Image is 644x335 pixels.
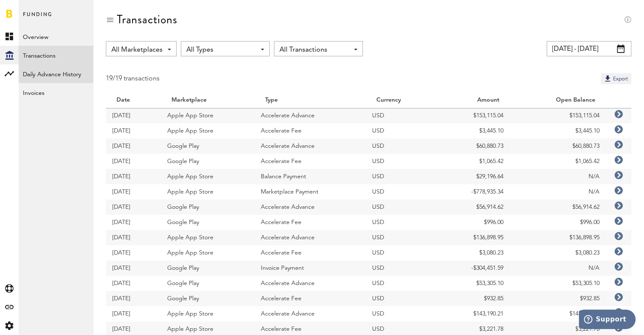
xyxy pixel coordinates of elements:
[161,93,254,108] th: Marketplace
[106,123,161,138] td: [DATE]
[106,154,161,169] td: [DATE]
[254,230,366,245] td: Accelerate Advance
[439,306,510,321] td: $143,190.21
[366,260,438,276] td: USD
[106,108,161,123] td: [DATE]
[254,276,366,291] td: Accelerate Advance
[106,138,161,154] td: [DATE]
[439,138,510,154] td: $60,880.73
[19,64,93,83] a: Daily Advance History
[439,123,510,138] td: $3,445.10
[601,73,631,84] button: Export
[279,43,349,57] span: All Transactions
[510,230,606,245] td: $136,898.95
[510,199,606,215] td: $56,914.62
[106,199,161,215] td: [DATE]
[254,184,366,199] td: Marketplace Payment
[510,154,606,169] td: $1,065.42
[106,245,161,260] td: [DATE]
[254,169,366,184] td: Balance Payment
[254,260,366,276] td: Invoice Payment
[106,260,161,276] td: [DATE]
[254,123,366,138] td: Accelerate Fee
[111,43,163,57] span: All Marketplaces
[510,123,606,138] td: $3,445.10
[161,260,254,276] td: Google Play
[510,215,606,230] td: $996.00
[254,108,366,123] td: Accelerate Advance
[439,276,510,291] td: $53,305.10
[366,108,438,123] td: USD
[106,184,161,199] td: [DATE]
[106,230,161,245] td: [DATE]
[366,199,438,215] td: USD
[254,138,366,154] td: Accelerate Advance
[19,83,93,102] a: Invoices
[366,276,438,291] td: USD
[439,215,510,230] td: $996.00
[106,276,161,291] td: [DATE]
[579,310,636,331] iframe: Opens a widget where you can find more information
[161,138,254,154] td: Google Play
[510,138,606,154] td: $60,880.73
[106,291,161,306] td: [DATE]
[161,184,254,199] td: Apple App Store
[439,169,510,184] td: $29,196.64
[366,230,438,245] td: USD
[161,230,254,245] td: Apple App Store
[439,230,510,245] td: $136,898.95
[366,306,438,321] td: USD
[161,199,254,215] td: Google Play
[161,154,254,169] td: Google Play
[439,108,510,123] td: $153,115.04
[603,74,612,83] img: Export
[254,154,366,169] td: Accelerate Fee
[161,169,254,184] td: Apple App Store
[439,93,510,108] th: Amount
[366,138,438,154] td: USD
[510,184,606,199] td: N/A
[510,245,606,260] td: $3,080.23
[186,43,256,57] span: All Types
[510,260,606,276] td: N/A
[439,245,510,260] td: $3,080.23
[254,306,366,321] td: Accelerate Advance
[510,291,606,306] td: $932.85
[439,291,510,306] td: $932.85
[106,215,161,230] td: [DATE]
[439,199,510,215] td: $56,914.62
[510,93,606,108] th: Open Balance
[510,276,606,291] td: $53,305.10
[161,108,254,123] td: Apple App Store
[161,291,254,306] td: Google Play
[254,245,366,260] td: Accelerate Fee
[161,215,254,230] td: Google Play
[161,123,254,138] td: Apple App Store
[106,169,161,184] td: [DATE]
[106,73,160,84] div: 19/19 transactions
[510,306,606,321] td: $143,190.21
[106,306,161,321] td: [DATE]
[106,93,161,108] th: Date
[366,93,438,108] th: Currency
[510,108,606,123] td: $153,115.04
[19,27,93,46] a: Overview
[254,199,366,215] td: Accelerate Advance
[19,46,93,64] a: Transactions
[254,291,366,306] td: Accelerate Fee
[366,154,438,169] td: USD
[161,306,254,321] td: Apple App Store
[254,215,366,230] td: Accelerate Fee
[510,169,606,184] td: N/A
[439,154,510,169] td: $1,065.42
[23,9,53,27] span: Funding
[366,184,438,199] td: USD
[366,291,438,306] td: USD
[161,245,254,260] td: Apple App Store
[439,184,510,199] td: -$778,935.34
[161,276,254,291] td: Google Play
[366,245,438,260] td: USD
[366,169,438,184] td: USD
[117,13,177,26] div: Transactions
